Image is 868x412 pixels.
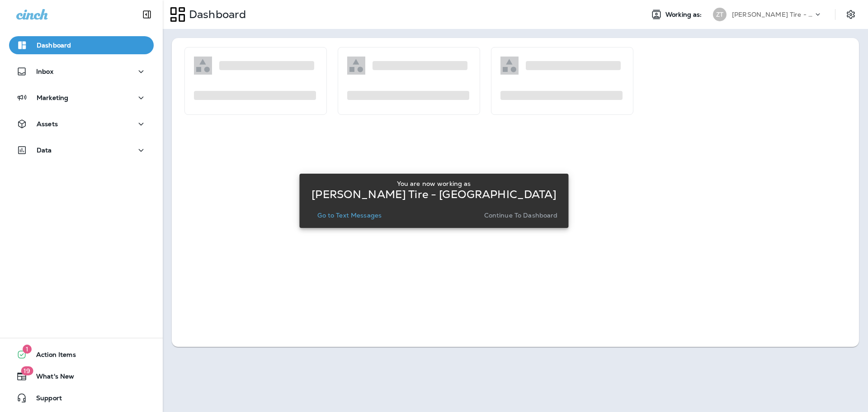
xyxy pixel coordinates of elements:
p: Data [37,147,52,154]
button: Settings [843,6,859,23]
button: 19What's New [9,367,154,385]
button: 1Action Items [9,346,154,364]
button: Marketing [9,89,154,107]
button: Collapse Sidebar [134,5,160,24]
div: ZT [713,8,726,21]
p: Inbox [36,68,53,75]
button: Inbox [9,62,154,81]
span: 19 [21,366,33,375]
span: Working as: [665,11,704,19]
p: Dashboard [185,8,246,21]
p: Go to Text Messages [317,212,382,219]
button: Support [9,389,154,407]
span: 1 [23,345,32,354]
p: Marketing [37,94,68,101]
p: [PERSON_NAME] Tire - [GEOGRAPHIC_DATA] [311,191,556,198]
button: Continue to Dashboard [481,209,561,222]
p: Dashboard [37,42,71,49]
button: Dashboard [9,36,154,54]
p: Assets [37,120,58,128]
button: Go to Text Messages [314,209,385,222]
p: [PERSON_NAME] Tire - [GEOGRAPHIC_DATA] [732,11,813,18]
span: Action Items [27,351,76,362]
p: Continue to Dashboard [484,212,558,219]
button: Data [9,141,154,159]
button: Assets [9,115,154,133]
span: Support [27,394,62,405]
p: You are now working as [397,180,471,187]
span: What's New [27,373,74,384]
